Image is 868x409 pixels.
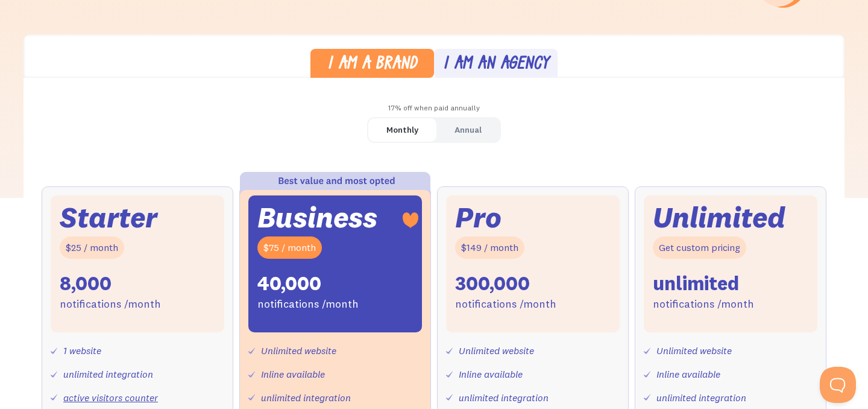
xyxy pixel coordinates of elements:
[455,236,524,259] div: $149 / month
[459,342,534,360] div: Unlimited website
[63,366,153,383] div: unlimited integration
[60,236,124,259] div: $25 / month
[63,392,158,404] a: active visitors counter
[459,389,549,407] div: unlimited integration
[261,342,336,360] div: Unlimited website
[60,296,161,313] div: notifications /month
[386,121,418,139] div: Monthly
[459,366,523,383] div: Inline available
[656,389,746,407] div: unlimited integration
[24,100,844,117] div: 17% off when paid annually
[653,236,746,259] div: Get custom pricing
[257,204,377,230] div: Business
[257,296,359,313] div: notifications /month
[653,296,754,313] div: notifications /month
[261,366,325,383] div: Inline available
[455,296,556,313] div: notifications /month
[327,56,417,74] div: I am a brand
[257,271,321,296] div: 40,000
[656,342,732,360] div: Unlimited website
[455,204,502,230] div: Pro
[653,204,785,230] div: Unlimited
[257,236,322,259] div: $75 / month
[443,56,549,74] div: I am an agency
[60,204,157,230] div: Starter
[455,271,530,296] div: 300,000
[63,342,101,360] div: 1 website
[653,271,739,296] div: unlimited
[261,389,351,407] div: unlimited integration
[454,121,482,139] div: Annual
[656,366,720,383] div: Inline available
[60,271,112,296] div: 8,000
[820,367,856,403] iframe: Toggle Customer Support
